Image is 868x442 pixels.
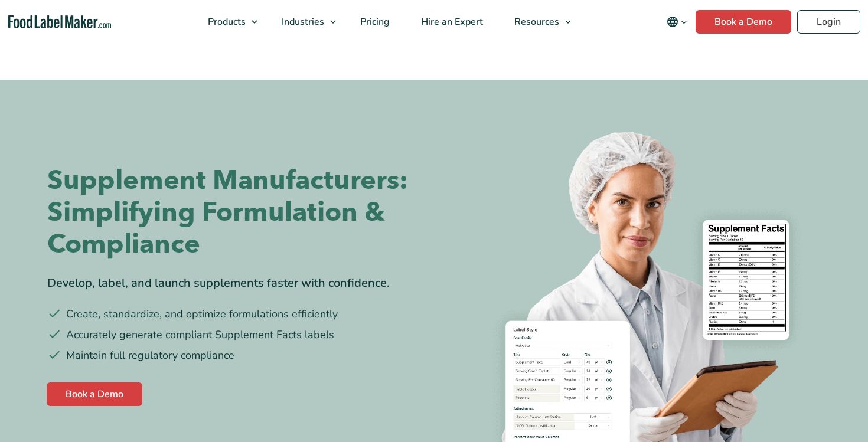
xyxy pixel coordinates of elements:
li: Accurately generate compliant Supplement Facts labels [47,327,425,343]
a: Food Label Maker homepage [8,15,111,29]
li: Maintain full regulatory compliance [47,348,425,364]
span: Industries [278,15,325,28]
a: Book a Demo [47,382,142,406]
span: Products [204,15,247,28]
a: Book a Demo [696,10,791,34]
span: Hire an Expert [417,15,484,28]
a: Login [797,10,860,34]
span: Pricing [357,15,391,28]
span: Resources [511,15,560,28]
button: Change language [658,10,696,34]
div: Develop, label, and launch supplements faster with confidence. [47,274,425,292]
h1: Supplement Manufacturers: Simplifying Formulation & Compliance [47,165,425,260]
li: Create, standardize, and optimize formulations efficiently [47,306,425,322]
